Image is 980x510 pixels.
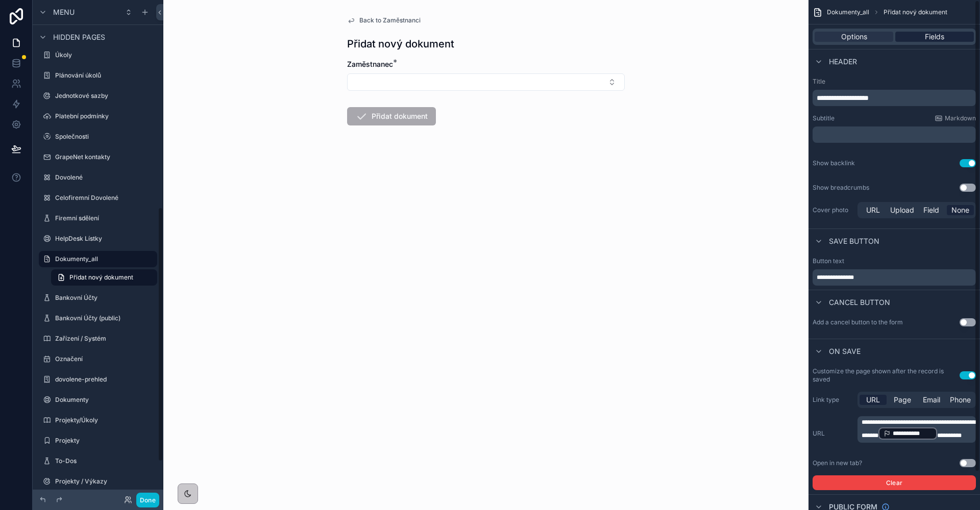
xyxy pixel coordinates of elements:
[39,190,157,206] a: Celofiremní Dovolené
[359,16,421,24] span: Back to Zaměstnanci
[39,251,157,267] a: Dokumenty_all
[813,429,853,438] label: URL
[829,297,890,308] span: Cancel button
[55,153,155,161] label: GrapeNet kontakty
[55,335,155,343] label: Zařízení / Systém
[55,255,151,263] label: Dokumenty_all
[39,392,157,408] a: Dokumenty
[55,396,155,404] label: Dokumenty
[55,71,155,80] label: Plánování úkolů
[39,149,157,165] a: GrapeNet kontakty
[827,8,869,16] span: Dokumenty_all
[925,32,944,42] span: Fields
[813,257,844,265] label: Button text
[55,173,155,182] label: Dovolené
[935,114,976,122] a: Markdown
[55,92,155,100] label: Jednotkové sazby
[813,159,855,167] div: Show backlink
[347,73,625,91] button: Select Button
[951,205,969,215] span: None
[55,194,155,202] label: Celofiremní Dovolené
[813,78,976,86] label: Title
[55,477,155,486] label: Projekty / Výkazy
[55,457,155,465] label: To-Dos
[39,432,157,449] a: Projekty
[813,367,960,384] label: Customize the page shown after the record is saved
[39,129,157,145] a: Společnosti
[813,396,853,404] label: Link type
[813,184,869,192] div: Show breadcrumbs
[890,205,914,215] span: Upload
[39,67,157,84] a: Plánování úkolů
[51,269,157,286] a: Přidat nový dokument
[829,57,857,67] span: Header
[347,37,454,51] h1: Přidat nový dokument
[55,51,155,59] label: Úkoly
[39,330,157,347] a: Zařízení / Systém
[55,214,155,222] label: Firemní sdělení
[923,395,940,405] span: Email
[841,32,867,42] span: Options
[813,475,976,490] button: Clear
[39,88,157,104] a: Jednotkové sazby
[813,206,853,214] label: Cover photo
[39,47,157,63] a: Úkoly
[39,453,157,469] a: To-Dos
[866,205,880,215] span: URL
[53,7,75,17] span: Menu
[829,236,879,246] span: Save button
[813,114,835,122] label: Subtitle
[894,395,911,405] span: Page
[950,395,971,405] span: Phone
[136,493,159,507] button: Done
[55,375,155,384] label: dovolene-prehled
[857,416,976,443] div: scrollable content
[39,473,157,490] a: Projekty / Výkazy
[55,355,155,363] label: Označení
[347,60,393,68] span: Zaměstnanec
[55,133,155,141] label: Společnosti
[347,16,421,24] a: Back to Zaměstnanci
[39,210,157,226] a: Firemní sdělení
[55,294,155,302] label: Bankovní Účty
[945,114,976,122] span: Markdown
[55,314,155,322] label: Bankovní Účty (public)
[813,269,976,286] div: scrollable content
[39,310,157,326] a: Bankovní Účty (public)
[866,395,880,405] span: URL
[55,437,155,445] label: Projekty
[39,108,157,124] a: Platební podmínky
[39,169,157,186] a: Dovolené
[39,371,157,388] a: dovolene-prehled
[813,318,903,326] label: Add a cancel button to the form
[884,8,947,16] span: Přidat nový dokument
[39,231,157,247] a: HelpDesk Lístky
[813,459,862,467] div: Open in new tab?
[69,273,133,282] span: Přidat nový dokument
[53,32,105,42] span: Hidden pages
[813,126,976,143] div: scrollable content
[813,90,976,106] div: scrollable content
[39,351,157,367] a: Označení
[55,112,155,120] label: Platební podmínky
[55,235,155,243] label: HelpDesk Lístky
[923,205,939,215] span: Field
[39,412,157,428] a: Projekty/Úkoly
[39,290,157,306] a: Bankovní Účty
[55,416,155,424] label: Projekty/Úkoly
[829,346,861,356] span: On save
